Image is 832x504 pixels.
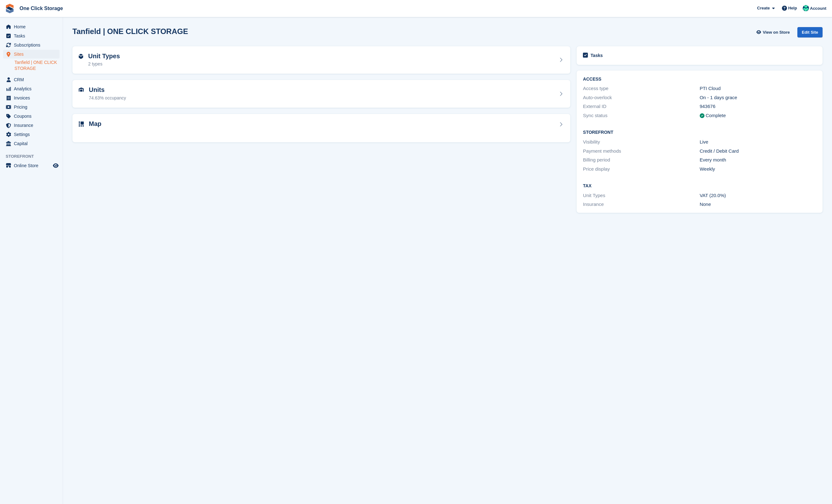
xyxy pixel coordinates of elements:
h2: Tanfield | ONE CLICK STORAGE [72,27,188,36]
div: None [700,201,816,208]
div: PTI Cloud [700,85,816,92]
a: Units 74.63% occupancy [72,80,570,108]
div: VAT (20.0%) [700,192,816,199]
span: Online Store [14,161,52,170]
img: unit-type-icn-2b2737a686de81e16bb02015468b77c625bbabd49415b5ef34ead5e3b44a266d.svg [79,54,83,59]
a: menu [3,41,60,49]
h2: Map [89,120,101,127]
a: menu [3,31,60,40]
h2: Unit Types [88,53,120,60]
a: One Click Storage [17,3,66,14]
span: Capital [14,139,52,148]
img: unit-icn-7be61d7bf1b0ce9d3e12c5938cc71ed9869f7b940bace4675aadf7bd6d80202e.svg [79,88,84,92]
a: Map [72,114,570,143]
span: Pricing [14,103,52,111]
span: Coupons [14,112,52,121]
span: View on Store [763,29,790,36]
a: menu [3,130,60,139]
span: Subscriptions [14,41,52,49]
h2: Tax [583,184,816,189]
div: External ID [583,103,699,110]
div: Auto-overlock [583,94,699,101]
a: menu [3,93,60,102]
div: Edit Site [797,27,823,37]
span: Analytics [14,84,52,93]
div: Complete [706,112,726,119]
span: Help [788,5,797,11]
span: Home [14,22,52,31]
a: Tanfield | ONE CLICK STORAGE [14,59,60,71]
img: map-icn-33ee37083ee616e46c38cad1a60f524a97daa1e2b2c8c0bc3eb3415660979fc1.svg [79,122,84,127]
h2: Tasks [590,53,603,58]
div: Weekly [700,166,816,173]
div: Insurance [583,201,699,208]
img: stora-icon-8386f47178a22dfd0bd8f6a31ec36ba5ce8667c1dd55bd0f319d3a0aa187defe.svg [5,4,14,13]
div: Credit / Debit Card [700,148,816,155]
h2: Storefront [583,130,816,135]
a: Preview store [52,162,60,169]
div: 2 types [88,61,120,67]
div: Payment methods [583,148,699,155]
a: Unit Types 2 types [72,46,570,74]
a: menu [3,50,60,59]
a: menu [3,112,60,121]
a: menu [3,84,60,93]
span: Settings [14,130,52,139]
div: Price display [583,166,699,173]
span: Tasks [14,31,52,40]
span: Create [757,5,770,11]
div: Every month [700,156,816,164]
span: Account [810,5,826,12]
a: menu [3,161,60,170]
div: 74.63% occupancy [89,95,126,101]
span: Insurance [14,121,52,130]
img: Katy Forster [803,5,809,11]
div: Unit Types [583,192,699,199]
div: Visibility [583,139,699,146]
div: Live [700,139,816,146]
div: Access type [583,85,699,92]
a: menu [3,75,60,84]
a: View on Store [755,27,792,37]
div: On - 1 days grace [700,94,816,101]
span: Sites [14,50,52,59]
span: Storefront [6,153,63,160]
span: CRM [14,75,52,84]
a: menu [3,22,60,31]
a: menu [3,121,60,130]
span: Invoices [14,93,52,102]
div: Sync status [583,112,699,119]
div: Billing period [583,156,699,164]
a: menu [3,103,60,111]
a: menu [3,139,60,148]
div: 943676 [700,103,816,110]
h2: Units [89,86,126,93]
h2: ACCESS [583,77,816,82]
a: Edit Site [797,27,823,40]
